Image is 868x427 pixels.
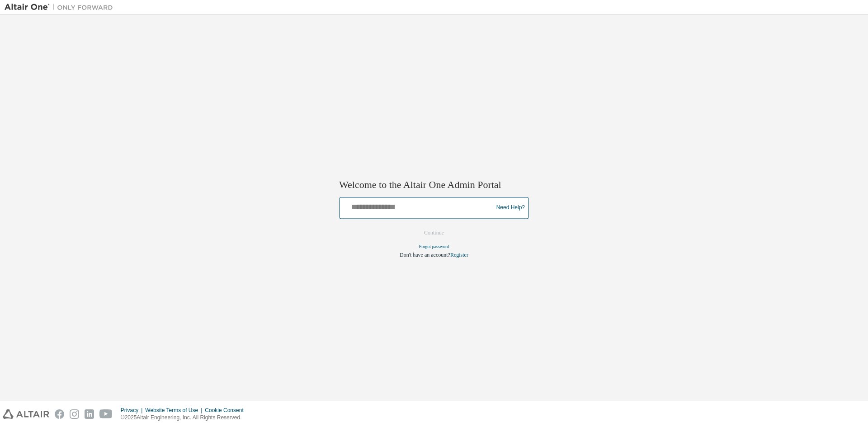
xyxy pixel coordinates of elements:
div: Website Terms of Use [145,407,205,414]
h2: Welcome to the Altair One Admin Portal [339,179,529,192]
img: Altair One [5,3,118,12]
div: Cookie Consent [205,407,249,414]
img: altair_logo.svg [3,409,49,419]
img: facebook.svg [55,409,64,419]
a: Forgot password [419,244,449,249]
p: © 2025 Altair Engineering, Inc. All Rights Reserved. [121,414,249,422]
div: Privacy [121,407,145,414]
img: instagram.svg [70,409,79,419]
span: Don't have an account? [400,252,450,258]
img: youtube.svg [99,409,113,419]
img: linkedin.svg [85,409,94,419]
a: Register [450,252,468,258]
a: Need Help? [496,208,525,208]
